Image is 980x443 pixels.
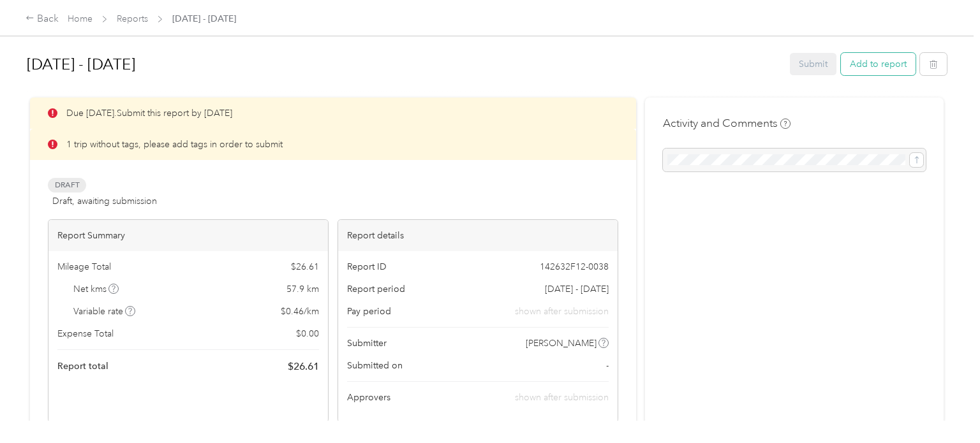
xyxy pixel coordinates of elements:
[68,13,93,24] a: Home
[515,392,609,403] span: shown after submission
[73,305,136,318] span: Variable rate
[347,305,391,318] span: Pay period
[663,115,791,131] h4: Activity and Comments
[540,260,609,273] span: 142632F12-0038
[545,282,609,296] span: [DATE] - [DATE]
[52,194,157,208] span: Draft, awaiting submission
[73,282,119,296] span: Net kms
[291,260,319,273] span: $ 26.61
[57,260,111,273] span: Mileage Total
[347,260,387,273] span: Report ID
[296,327,319,340] span: $ 0.00
[515,305,609,318] span: shown after submission
[48,178,86,192] span: Draft
[27,49,781,80] h1: Sep 1 - 30, 2025
[841,53,916,75] button: Add to report
[57,359,108,373] span: Report total
[117,13,148,24] a: Reports
[26,11,59,27] div: Back
[347,337,387,350] span: Submitter
[909,372,980,443] iframe: Everlance-gr Chat Button Frame
[347,359,403,372] span: Submitted on
[66,138,283,151] p: 1 trip without tags, please add tags in order to submit
[48,220,328,251] div: Report Summary
[347,391,390,404] span: Approvers
[172,12,236,25] span: [DATE] - [DATE]
[338,220,618,251] div: Report details
[526,337,597,350] span: [PERSON_NAME]
[30,98,636,129] div: Due [DATE]. Submit this report by [DATE]
[288,359,319,374] span: $ 26.61
[286,282,319,296] span: 57.9 km
[57,327,114,340] span: Expense Total
[347,282,405,296] span: Report period
[606,359,609,372] span: -
[281,305,319,318] span: $ 0.46 / km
